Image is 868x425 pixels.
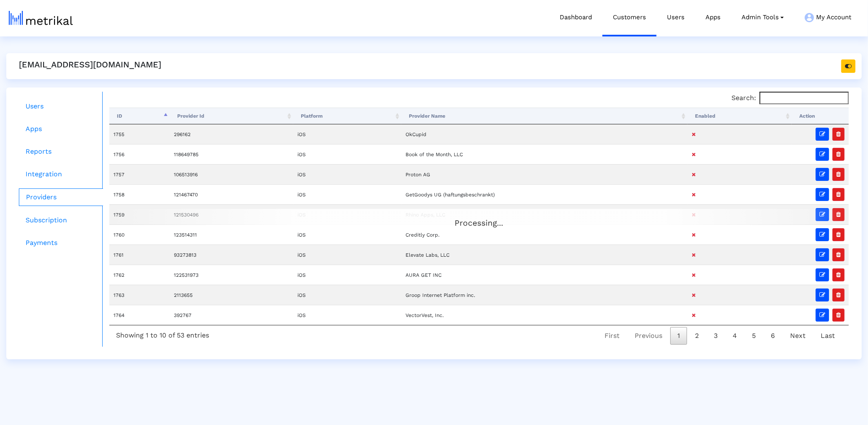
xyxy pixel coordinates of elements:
a: First [597,327,627,345]
th: Provider Id: activate to sort column ascending [170,108,294,124]
td: 2113655 [170,285,294,305]
td: 123514311 [170,224,294,245]
label: Search: [731,92,849,104]
th: Provider Name: activate to sort column ascending [401,108,687,124]
a: Subscription [19,212,103,229]
td: OkCupid [401,124,687,144]
a: 4 [726,327,744,345]
a: Providers [19,188,103,206]
td: VectorVest, Inc. [401,305,687,325]
a: 5 [745,327,763,345]
td: 118649785 [170,144,294,164]
td: iOS [293,204,401,224]
a: 2 [688,327,706,345]
td: iOS [293,305,401,325]
td: iOS [293,124,401,144]
td: Rhino Apps, LLC [401,204,687,224]
td: iOS [293,144,401,164]
td: 392767 [170,305,294,325]
input: Search: [759,92,849,104]
a: Previous [628,327,669,345]
a: 1 [670,327,687,345]
td: 93273813 [170,245,294,265]
td: GetGoodys UG (haftungsbeschrankt) [401,184,687,204]
div: Processing... [109,209,849,226]
a: Apps [19,121,103,137]
th: Platform: activate to sort column ascending [293,108,401,124]
a: Reports [19,143,103,160]
th: Action [792,108,849,124]
div: Showing 1 to 10 of 53 entries [109,325,216,343]
td: 122531973 [170,265,294,285]
a: Users [19,98,103,115]
th: ID: activate to sort column descending [109,108,170,124]
td: 1758 [109,184,170,204]
td: 1760 [109,224,170,245]
td: Proton AG [401,164,687,184]
a: Next [783,327,813,345]
td: 106513916 [170,164,294,184]
td: 1764 [109,305,170,325]
h5: [EMAIL_ADDRESS][DOMAIN_NAME] [19,59,161,70]
td: iOS [293,285,401,305]
td: 1763 [109,285,170,305]
td: iOS [293,265,401,285]
td: 1757 [109,164,170,184]
a: Integration [19,166,103,183]
td: 296162 [170,124,294,144]
td: Creditly Corp. [401,224,687,245]
td: iOS [293,164,401,184]
a: 6 [764,327,782,345]
td: 121467470 [170,184,294,204]
td: AURA GET INC [401,265,687,285]
td: Elevate Labs, LLC [401,245,687,265]
a: 3 [707,327,725,345]
td: iOS [293,184,401,204]
img: my-account-menu-icon.png [805,13,814,22]
th: Enabled: activate to sort column ascending [687,108,792,124]
td: 1761 [109,245,170,265]
a: Payments [19,234,103,251]
td: iOS [293,245,401,265]
td: Groop Internet Platform inc. [401,285,687,305]
td: 1755 [109,124,170,144]
td: 1762 [109,265,170,285]
td: 1756 [109,144,170,164]
td: Book of the Month, LLC [401,144,687,164]
td: 1759 [109,204,170,224]
td: iOS [293,224,401,245]
td: 121530496 [170,204,294,224]
a: Last [814,327,842,345]
img: metrical-logo-light.png [9,11,73,25]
